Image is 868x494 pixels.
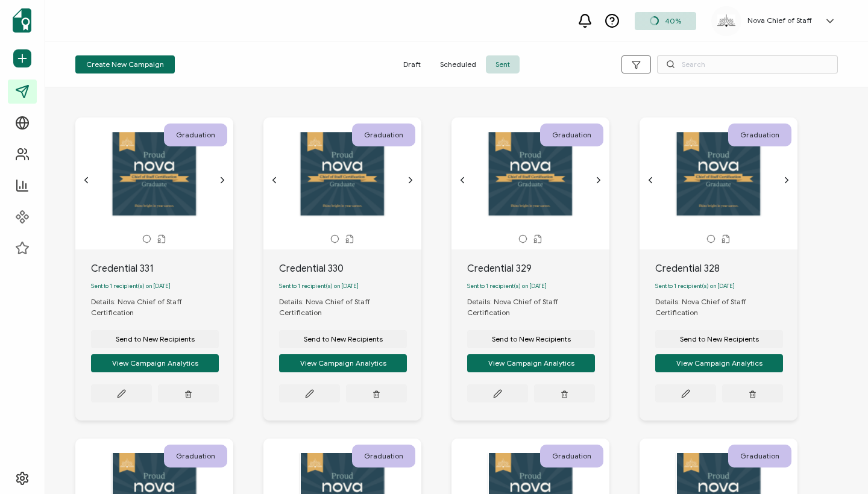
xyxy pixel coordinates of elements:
button: Send to New Recipients [279,330,407,348]
span: Sent [486,55,520,73]
span: Scheduled [430,55,486,73]
span: Create New Campaign [86,61,164,68]
button: Send to New Recipients [467,330,595,348]
ion-icon: chevron forward outline [594,175,603,185]
div: Graduation [540,445,603,467]
button: View Campaign Analytics [655,354,783,372]
img: f53f884a-7200-4873-80e7-5e9b12fc9e96.png [717,14,735,27]
span: Send to New Recipients [116,336,195,343]
ion-icon: chevron back outline [81,175,91,185]
h5: Nova Chief of Staff [747,16,812,25]
ion-icon: chevron back outline [269,175,279,185]
img: sertifier-logomark-colored.svg [13,8,31,33]
div: Details: Nova Chief of Staff Certification [279,296,421,318]
span: Sent to 1 recipient(s) on [DATE] [467,283,547,290]
button: View Campaign Analytics [279,354,407,372]
div: Details: Nova Chief of Staff Certification [467,296,609,318]
div: Credential 330 [279,261,421,276]
div: Details: Nova Chief of Staff Certification [655,296,797,318]
div: Graduation [540,123,603,146]
div: Details: Nova Chief of Staff Certification [91,296,233,318]
span: Send to New Recipients [680,336,759,343]
ion-icon: chevron forward outline [218,175,227,185]
input: Search [657,55,838,73]
div: Credential 331 [91,261,233,276]
ion-icon: chevron forward outline [406,175,415,185]
span: Draft [394,55,430,73]
div: Graduation [728,123,791,146]
button: Create New Campaign [75,55,175,73]
div: Graduation [728,445,791,467]
div: Graduation [164,123,227,146]
span: Send to New Recipients [304,336,383,343]
div: Graduation [352,445,415,467]
button: Send to New Recipients [655,330,783,348]
span: Sent to 1 recipient(s) on [DATE] [279,283,359,290]
span: 40% [665,16,681,25]
div: Credential 328 [655,261,797,276]
span: Sent to 1 recipient(s) on [DATE] [91,283,171,290]
div: Graduation [352,123,415,146]
button: View Campaign Analytics [467,354,595,372]
ion-icon: chevron back outline [646,175,655,185]
ion-icon: chevron forward outline [782,175,791,185]
span: Sent to 1 recipient(s) on [DATE] [655,283,735,290]
button: Send to New Recipients [91,330,219,348]
div: Graduation [164,445,227,467]
ion-icon: chevron back outline [458,175,467,185]
div: Credential 329 [467,261,609,276]
iframe: Chat Widget [808,436,868,494]
span: Send to New Recipients [492,336,571,343]
button: View Campaign Analytics [91,354,219,372]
